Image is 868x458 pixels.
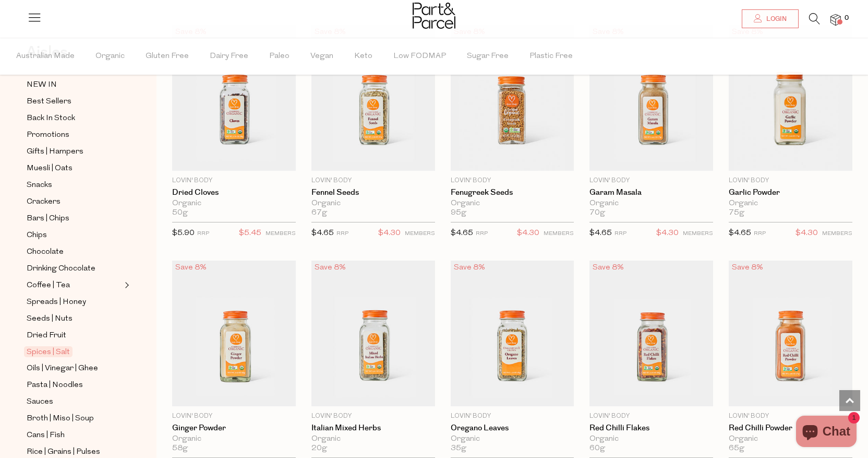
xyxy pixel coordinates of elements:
a: Oils | Vinegar | Ghee [27,362,122,375]
span: Seeds | Nuts [27,313,73,325]
span: Muesli | Oats [27,162,73,175]
div: Organic [729,434,852,444]
p: Lovin' Body [589,176,713,185]
div: Organic [311,434,435,444]
a: Login [742,9,799,28]
a: Spreads | Honey [27,296,122,309]
span: Cans | Fish [27,429,65,442]
span: $5.90 [172,229,195,237]
a: Chips [27,229,122,242]
p: Lovin' Body [311,412,435,421]
span: 58g [172,444,188,453]
a: Bars | Chips [27,212,122,225]
span: 65g [729,444,744,453]
span: 70g [589,208,605,218]
img: Fenugreek Seeds [451,25,574,171]
img: Garlic Powder [729,25,852,171]
p: Lovin' Body [729,412,852,421]
div: Save 8% [729,261,766,275]
span: Gluten Free [146,38,189,75]
span: 67g [311,208,327,218]
span: $4.30 [378,227,401,240]
span: 35g [451,444,466,453]
span: $4.65 [311,229,334,237]
a: Best Sellers [27,95,122,108]
span: Dairy Free [210,38,248,75]
span: Organic [95,38,125,75]
a: Garam Masala [589,188,713,197]
small: MEMBERS [405,231,435,237]
small: RRP [197,231,209,237]
div: Save 8% [589,261,627,275]
span: Back In Stock [27,112,75,125]
a: Fennel Seeds [311,188,435,197]
div: Organic [589,434,713,444]
a: Sauces [27,395,122,408]
a: Red Chilli Flakes [589,424,713,433]
span: Bars | Chips [27,213,69,225]
img: Oregano Leaves [451,261,574,407]
span: Pasta | Noodles [27,379,83,392]
span: Vegan [310,38,333,75]
small: MEMBERS [544,231,574,237]
a: Spices | Salt [27,346,122,358]
span: Coffee | Tea [27,279,70,292]
a: Italian Mixed Herbs [311,424,435,433]
span: NEW IN [27,79,57,91]
small: MEMBERS [266,231,296,237]
small: RRP [614,231,626,237]
span: Snacks [27,179,52,192]
span: 50g [172,208,188,218]
span: $4.30 [517,227,539,240]
span: 75g [729,208,744,218]
p: Lovin' Body [172,412,296,421]
img: Garam Masala [589,25,713,171]
span: 20g [311,444,327,453]
p: Lovin' Body [451,176,574,185]
span: 95g [451,208,466,218]
span: Sauces [27,396,53,408]
a: 0 [830,14,841,25]
span: $4.65 [451,229,473,237]
a: Fenugreek Seeds [451,188,574,197]
a: Gifts | Hampers [27,145,122,158]
div: Save 8% [451,261,488,275]
img: Red Chilli Flakes [589,261,713,407]
div: Save 8% [311,261,349,275]
span: Best Sellers [27,96,71,108]
a: NEW IN [27,78,122,91]
div: Organic [451,434,574,444]
p: Lovin' Body [729,176,852,185]
span: $4.65 [729,229,751,237]
small: RRP [754,231,766,237]
a: Broth | Miso | Soup [27,412,122,425]
span: Login [764,15,787,24]
span: Drinking Chocolate [27,263,95,275]
p: Lovin' Body [451,412,574,421]
div: Save 8% [172,261,210,275]
a: Pasta | Noodles [27,379,122,392]
span: Paleo [269,38,290,75]
div: Organic [172,434,296,444]
div: Organic [451,199,574,208]
span: Spreads | Honey [27,296,86,309]
span: $4.30 [795,227,818,240]
inbox-online-store-chat: Shopify online store chat [793,416,860,450]
span: $4.65 [589,229,612,237]
span: 60g [589,444,605,453]
span: Chips [27,229,47,242]
span: Sugar Free [467,38,509,75]
a: Cans | Fish [27,429,122,442]
span: Chocolate [27,246,64,259]
span: Plastic Free [529,38,573,75]
span: Oils | Vinegar | Ghee [27,362,98,375]
img: Italian Mixed Herbs [311,261,435,407]
p: Lovin' Body [172,176,296,185]
span: Gifts | Hampers [27,146,83,158]
small: MEMBERS [683,231,713,237]
span: Dried Fruit [27,330,66,342]
small: MEMBERS [822,231,852,237]
a: Red Chilli Powder [729,424,852,433]
a: Muesli | Oats [27,162,122,175]
a: Snacks [27,179,122,192]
